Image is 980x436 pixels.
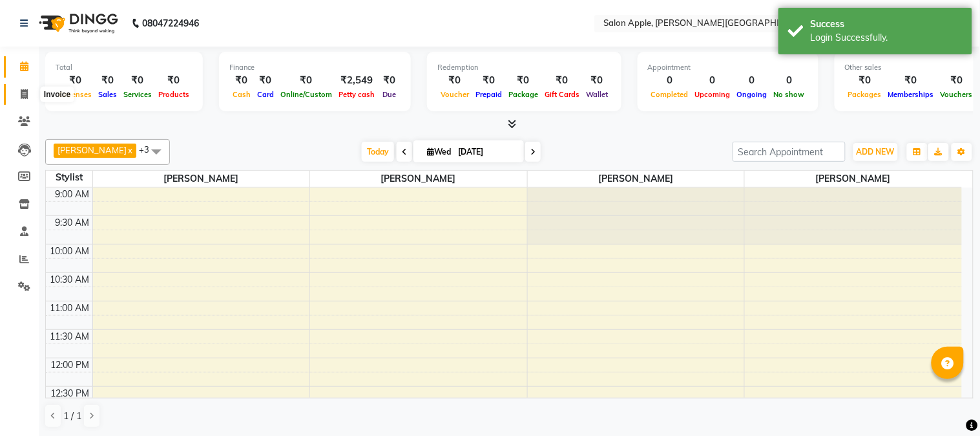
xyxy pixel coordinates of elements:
a: x [127,145,132,155]
div: 9:00 AM [53,188,92,201]
div: ₹0 [541,73,583,88]
span: [PERSON_NAME] [310,171,527,187]
span: Sales [95,90,120,99]
div: ₹2,549 [335,73,378,88]
div: ₹0 [229,73,254,88]
div: ₹0 [937,73,976,88]
span: Cash [229,90,254,99]
span: Prepaid [472,90,505,99]
span: [PERSON_NAME] [93,171,310,187]
div: ₹0 [120,73,155,88]
div: Stylist [46,171,92,184]
span: [PERSON_NAME] [745,171,962,187]
span: Completed [648,90,692,99]
div: 0 [692,73,734,88]
span: Card [254,90,277,99]
span: Packages [845,90,885,99]
div: Appointment [648,62,808,73]
div: 0 [771,73,808,88]
div: ₹0 [885,73,937,88]
span: Memberships [885,90,937,99]
span: [PERSON_NAME] [57,145,127,155]
span: ADD NEW [857,147,895,157]
div: 0 [648,73,692,88]
span: Wallet [583,90,611,99]
span: Services [120,90,155,99]
span: Voucher [437,90,472,99]
input: 2025-09-03 [454,142,519,162]
div: Success [811,17,963,31]
span: +3 [139,144,159,155]
div: 0 [734,73,771,88]
div: ₹0 [95,73,120,88]
span: Today [362,142,394,162]
div: 12:30 PM [48,387,92,400]
span: Wed [424,147,454,157]
div: ₹0 [254,73,277,88]
div: ₹0 [437,73,472,88]
span: Products [155,90,193,99]
b: 08047224946 [142,5,199,41]
span: No show [771,90,808,99]
div: ₹0 [378,73,401,88]
div: ₹0 [56,73,95,88]
button: ADD NEW [853,143,898,161]
div: Invoice [41,87,74,102]
span: Gift Cards [541,90,583,99]
div: Finance [229,62,401,73]
div: ₹0 [845,73,885,88]
span: Online/Custom [277,90,335,99]
span: 1 / 1 [63,409,81,423]
div: ₹0 [277,73,335,88]
div: 10:00 AM [48,245,92,258]
span: Package [505,90,541,99]
div: 11:30 AM [48,330,92,343]
span: Petty cash [335,90,378,99]
div: Total [56,62,193,73]
input: Search Appointment [733,142,846,162]
div: 11:00 AM [48,301,92,315]
div: ₹0 [155,73,193,88]
img: logo [33,5,121,41]
span: Ongoing [734,90,771,99]
div: Login Successfully. [811,31,963,45]
div: 10:30 AM [48,273,92,287]
span: Due [379,90,399,99]
div: Redemption [437,62,611,73]
div: ₹0 [472,73,505,88]
span: [PERSON_NAME] [528,171,745,187]
div: ₹0 [583,73,611,88]
span: Vouchers [937,90,976,99]
span: Upcoming [692,90,734,99]
div: 12:00 PM [48,358,92,372]
div: ₹0 [505,73,541,88]
div: 9:30 AM [53,216,92,230]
